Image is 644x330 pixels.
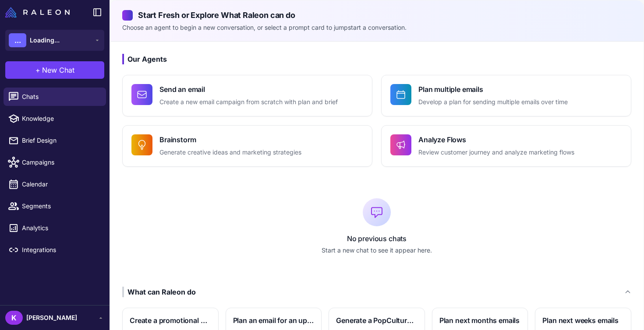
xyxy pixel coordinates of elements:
[233,315,315,326] h3: Plan an email for an upcoming holiday
[381,75,631,116] button: Plan multiple emailsDevelop a plan for sending multiple emails over time
[336,315,418,326] h3: Generate a PopCulture themed brief
[130,315,211,326] h3: Create a promotional brief and email
[22,223,99,233] span: Analytics
[5,7,70,18] img: Raleon Logo
[4,175,106,193] a: Calendar
[9,33,26,47] div: ...
[122,233,631,244] p: No previous chats
[159,97,338,107] p: Create a new email campaign from scratch with plan and brief
[122,9,631,21] h2: Start Fresh or Explore What Raleon can do
[4,109,106,128] a: Knowledge
[26,313,77,323] span: [PERSON_NAME]
[159,134,301,145] h4: Brainstorm
[4,197,106,215] a: Segments
[381,125,631,167] button: Analyze FlowsReview customer journey and analyze marketing flows
[22,201,99,211] span: Segments
[42,65,74,75] span: New Chat
[439,315,521,326] h3: Plan next months emails
[4,219,106,237] a: Analytics
[22,114,99,123] span: Knowledge
[122,125,372,167] button: BrainstormGenerate creative ideas and marketing strategies
[4,131,106,150] a: Brief Design
[418,147,574,158] p: Review customer journey and analyze marketing flows
[418,134,574,145] h4: Analyze Flows
[122,246,631,255] p: Start a new chat to see it appear here.
[22,245,99,255] span: Integrations
[4,88,106,106] a: Chats
[22,92,99,102] span: Chats
[122,75,372,116] button: Send an emailCreate a new email campaign from scratch with plan and brief
[5,61,104,79] button: +New Chat
[542,315,624,326] h3: Plan next weeks emails
[5,7,73,18] a: Raleon Logo
[22,136,99,145] span: Brief Design
[4,241,106,259] a: Integrations
[418,97,568,107] p: Develop a plan for sending multiple emails over time
[22,179,99,189] span: Calendar
[30,35,60,45] span: Loading...
[4,153,106,172] a: Campaigns
[159,84,338,95] h4: Send an email
[5,311,23,325] div: K
[122,287,196,297] div: What can Raleon do
[418,84,568,95] h4: Plan multiple emails
[122,23,631,32] p: Choose an agent to begin a new conversation, or select a prompt card to jumpstart a conversation.
[22,158,99,167] span: Campaigns
[122,54,631,64] h3: Our Agents
[159,147,301,158] p: Generate creative ideas and marketing strategies
[35,65,40,75] span: +
[5,30,104,51] button: ...Loading...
